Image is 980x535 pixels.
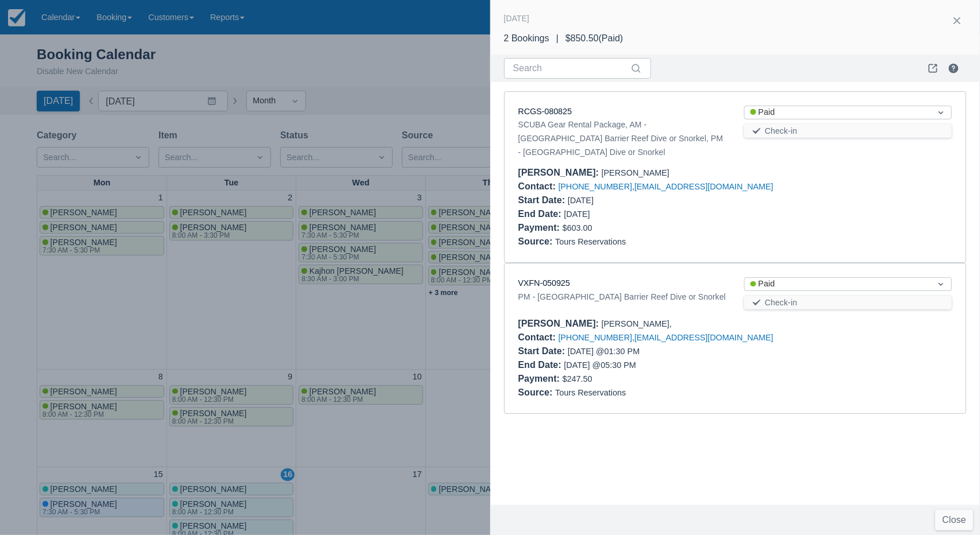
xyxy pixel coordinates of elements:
[634,333,773,342] a: [EMAIL_ADDRESS][DOMAIN_NAME]
[518,386,952,400] div: Tours Reservations
[518,207,726,221] div: [DATE]
[634,182,773,191] a: [EMAIL_ADDRESS][DOMAIN_NAME]
[518,344,726,358] div: [DATE] @ 01:30 PM
[518,223,563,232] div: Payment :
[518,331,952,344] div: ,
[559,333,633,342] a: [PHONE_NUMBER]
[504,11,530,25] div: [DATE]
[518,374,563,383] div: Payment :
[750,278,925,290] div: Paid
[750,106,925,119] div: Paid
[504,32,549,45] div: 2 Bookings
[518,107,572,116] a: RCGS-080825
[518,317,952,331] div: [PERSON_NAME],
[518,346,568,356] div: Start Date :
[518,387,556,397] div: Source :
[518,360,564,370] div: End Date :
[518,180,952,193] div: ,
[518,166,952,180] div: [PERSON_NAME]
[549,32,565,45] div: |
[744,296,952,309] button: Check-in
[518,181,559,191] div: Contact :
[744,124,952,138] button: Check-in
[559,182,633,191] a: [PHONE_NUMBER]
[518,221,952,235] div: $603.00
[935,510,973,530] button: Close
[518,278,570,288] a: VXFN-050925
[518,235,952,249] div: Tours Reservations
[518,332,559,342] div: Contact :
[518,372,952,386] div: $247.50
[518,290,726,304] div: PM - [GEOGRAPHIC_DATA] Barrier Reef Dive or Snorkel
[518,168,602,177] div: [PERSON_NAME] :
[513,58,628,79] input: Search
[565,32,623,45] div: $850.50 ( Paid )
[518,358,726,372] div: [DATE] @ 05:30 PM
[935,278,947,290] span: Dropdown icon
[518,193,726,207] div: [DATE]
[518,195,568,205] div: Start Date :
[518,237,556,246] div: Source :
[518,319,602,328] div: [PERSON_NAME] :
[518,209,564,219] div: End Date :
[935,107,947,118] span: Dropdown icon
[518,118,726,159] div: SCUBA Gear Rental Package, AM - [GEOGRAPHIC_DATA] Barrier Reef Dive or Snorkel, PM - [GEOGRAPHIC_...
